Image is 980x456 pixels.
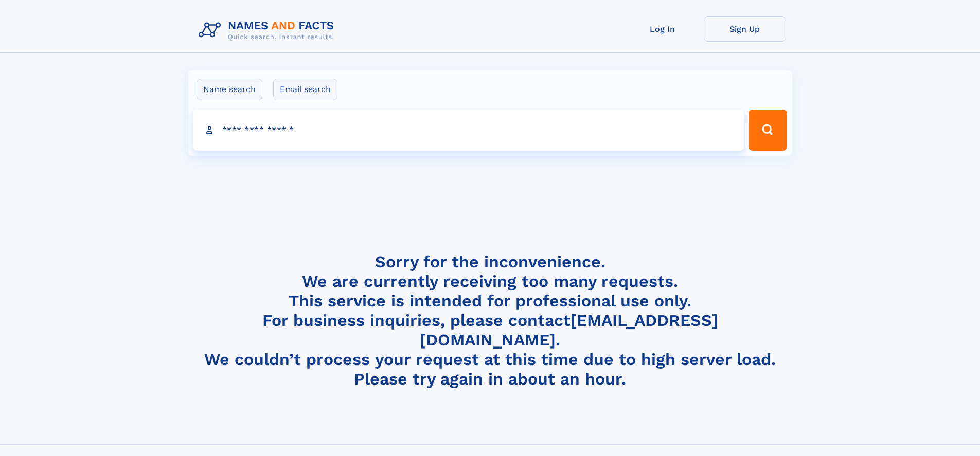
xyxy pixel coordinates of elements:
[621,16,704,42] a: Log In
[420,311,718,350] a: [EMAIL_ADDRESS][DOMAIN_NAME]
[194,252,786,389] h4: Sorry for the inconvenience. We are currently receiving too many requests. This service is intend...
[273,79,337,100] label: Email search
[704,16,786,42] a: Sign Up
[749,110,787,151] button: Search Button
[193,110,744,151] input: search input
[194,16,343,44] img: Logo Names and Facts
[197,79,262,100] label: Name search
